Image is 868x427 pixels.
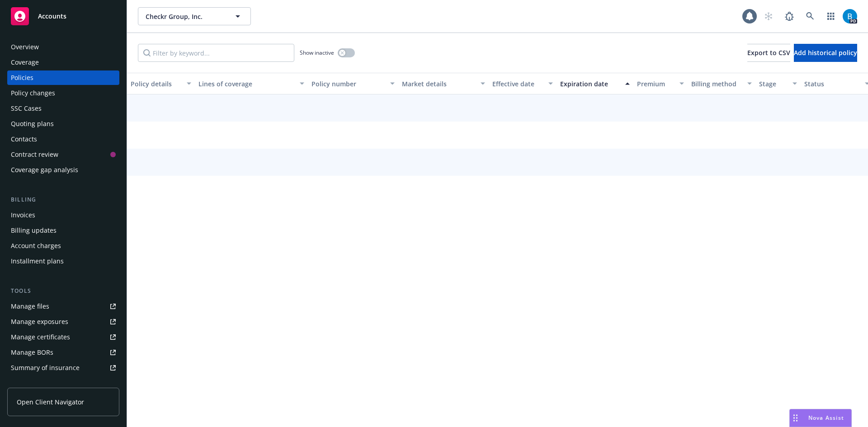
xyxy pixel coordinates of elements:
[11,163,78,177] div: Coverage gap analysis
[7,132,119,146] a: Contacts
[7,195,119,204] div: Billing
[38,13,66,20] span: Accounts
[11,345,53,360] div: Manage BORs
[7,40,119,54] a: Overview
[794,48,857,57] span: Add historical policy
[633,73,688,94] button: Premium
[11,117,54,131] div: Quoting plans
[789,409,852,427] button: Nova Assist
[11,239,61,253] div: Account charges
[127,73,195,94] button: Policy details
[7,163,119,177] a: Coverage gap analysis
[691,79,742,89] div: Billing method
[300,49,334,56] span: Show inactive
[131,79,181,89] div: Policy details
[843,9,857,23] img: photo
[195,73,308,94] button: Lines of coverage
[138,44,294,62] input: Filter by keyword...
[755,73,801,94] button: Stage
[7,101,119,116] a: SSC Cases
[198,79,294,89] div: Lines of coverage
[11,132,37,146] div: Contacts
[794,44,857,62] button: Add historical policy
[7,254,119,268] a: Installment plans
[560,79,620,89] div: Expiration date
[11,314,68,329] div: Manage exposures
[7,147,119,162] a: Contract review
[790,409,801,427] div: Drag to move
[759,79,787,89] div: Stage
[747,48,790,57] span: Export to CSV
[7,330,119,344] a: Manage certificates
[11,330,70,344] div: Manage certificates
[747,44,790,62] button: Export to CSV
[637,79,674,89] div: Premium
[11,147,58,162] div: Contract review
[7,299,119,314] a: Manage files
[7,361,119,375] a: Summary of insurance
[11,208,35,222] div: Invoices
[7,314,119,329] a: Manage exposures
[402,79,475,89] div: Market details
[146,12,224,21] span: Checkr Group, Inc.
[489,73,557,94] button: Effective date
[688,73,755,94] button: Billing method
[822,7,840,25] a: Switch app
[11,55,39,70] div: Coverage
[780,7,798,25] a: Report a Bug
[7,86,119,100] a: Policy changes
[11,299,49,314] div: Manage files
[7,4,119,29] a: Accounts
[311,79,385,89] div: Policy number
[7,223,119,238] a: Billing updates
[804,79,859,89] div: Status
[759,7,778,25] a: Start snowing
[308,73,398,94] button: Policy number
[7,208,119,222] a: Invoices
[7,239,119,253] a: Account charges
[138,7,251,25] button: Checkr Group, Inc.
[7,345,119,360] a: Manage BORs
[7,286,119,296] div: Tools
[492,79,543,89] div: Effective date
[7,55,119,70] a: Coverage
[11,86,55,100] div: Policy changes
[11,223,57,238] div: Billing updates
[11,254,64,268] div: Installment plans
[808,414,844,422] span: Nova Assist
[11,361,80,375] div: Summary of insurance
[398,73,489,94] button: Market details
[11,101,42,116] div: SSC Cases
[17,397,84,407] span: Open Client Navigator
[7,70,119,85] a: Policies
[801,7,819,25] a: Search
[11,40,39,54] div: Overview
[557,73,633,94] button: Expiration date
[11,70,33,85] div: Policies
[7,117,119,131] a: Quoting plans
